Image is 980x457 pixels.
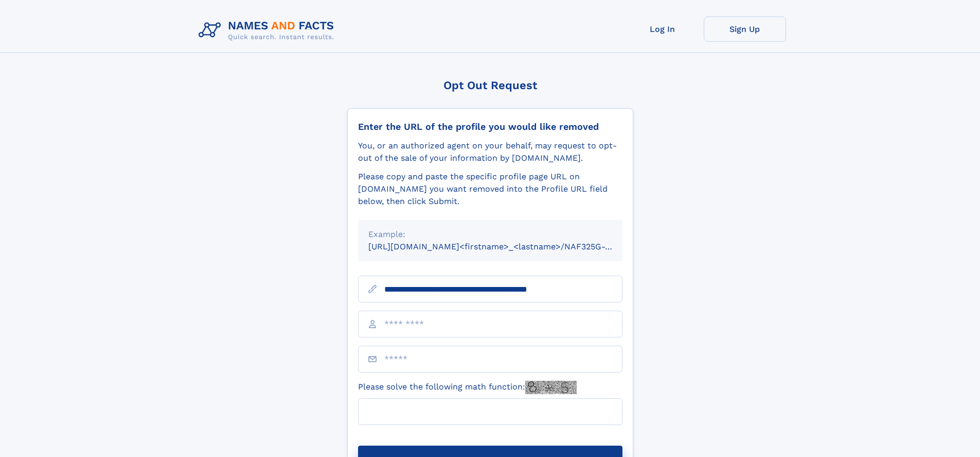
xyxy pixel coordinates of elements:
div: Enter the URL of the profile you would like removed [358,121,622,132]
a: Sign Up [704,16,786,42]
a: Log In [621,16,704,42]
div: You, or an authorized agent on your behalf, may request to opt-out of the sale of your informatio... [358,140,622,164]
div: Please copy and paste the specific profile page URL on [DOMAIN_NAME] you want removed into the Pr... [358,171,622,208]
div: Opt Out Request [347,79,633,92]
div: Example: [368,228,612,241]
label: Please solve the following math function: [358,381,577,394]
small: [URL][DOMAIN_NAME]<firstname>_<lastname>/NAF325G-xxxxxxxx [368,242,642,251]
img: Logo Names and Facts [194,16,343,44]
